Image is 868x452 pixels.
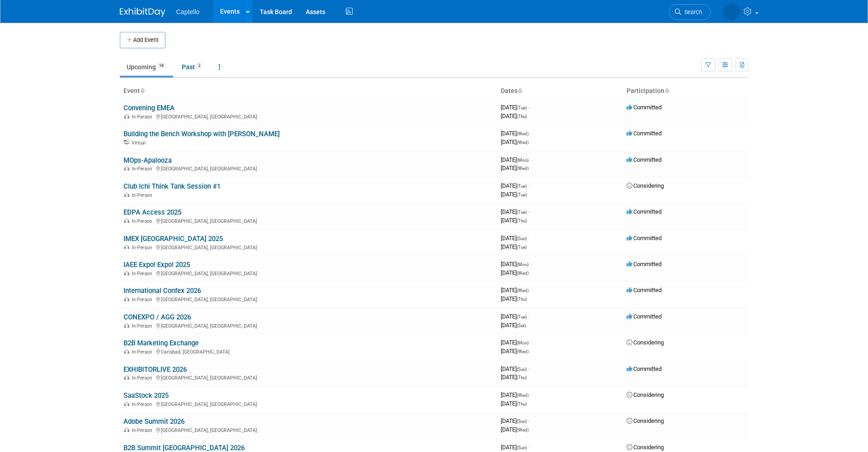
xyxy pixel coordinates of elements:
[124,271,129,275] img: In-Person Event
[627,287,662,293] span: Committed
[501,243,527,250] span: [DATE]
[123,243,493,251] div: [GEOGRAPHIC_DATA], [GEOGRAPHIC_DATA]
[123,164,493,172] div: [GEOGRAPHIC_DATA], [GEOGRAPHIC_DATA]
[124,140,129,144] img: Virtual Event
[123,417,185,426] a: Adobe Summit 2026
[501,217,527,224] span: [DATE]
[123,365,187,374] a: EXHIBITORLIVE 2026
[123,339,199,347] a: B2B Marketing Exchange
[627,235,662,241] span: Committed
[627,130,662,137] span: Committed
[156,62,166,69] span: 18
[132,271,155,277] span: In-Person
[517,427,529,432] span: (Wed)
[124,114,129,118] img: In-Person Event
[501,104,529,111] span: [DATE]
[501,156,531,163] span: [DATE]
[132,427,155,433] span: In-Person
[120,58,173,76] a: Upcoming18
[517,210,527,215] span: (Tue)
[132,166,155,172] span: In-Person
[123,269,493,277] div: [GEOGRAPHIC_DATA], [GEOGRAPHIC_DATA]
[123,217,493,224] div: [GEOGRAPHIC_DATA], [GEOGRAPHIC_DATA]
[517,445,527,450] span: (Sun)
[518,87,522,94] a: Sort by Start Date
[123,182,221,190] a: Club Ichi Think Tank Session #1
[123,400,493,407] div: [GEOGRAPHIC_DATA], [GEOGRAPHIC_DATA]
[517,314,527,319] span: (Tue)
[501,164,529,171] span: [DATE]
[517,184,527,189] span: (Tue)
[501,235,529,241] span: [DATE]
[123,391,169,400] a: SaaStock 2025
[517,323,526,328] span: (Sat)
[123,235,223,243] a: IMEX [GEOGRAPHIC_DATA] 2025
[501,374,527,380] span: [DATE]
[123,322,493,329] div: [GEOGRAPHIC_DATA], [GEOGRAPHIC_DATA]
[123,104,175,112] a: Convening EMEA
[530,130,531,137] span: -
[517,236,527,241] span: (Sun)
[627,104,662,111] span: Committed
[528,417,529,424] span: -
[501,339,531,346] span: [DATE]
[627,365,662,372] span: Committed
[132,349,155,355] span: In-Person
[132,375,155,381] span: In-Person
[501,348,529,354] span: [DATE]
[501,313,529,320] span: [DATE]
[120,32,165,48] button: Add Event
[124,427,129,432] img: In-Person Event
[517,158,529,163] span: (Mon)
[530,339,531,346] span: -
[528,365,529,372] span: -
[123,374,493,381] div: [GEOGRAPHIC_DATA], [GEOGRAPHIC_DATA]
[176,8,200,15] span: Captello
[517,218,527,223] span: (Thu)
[175,58,210,76] a: Past2
[120,83,497,99] th: Event
[124,166,129,170] img: In-Person Event
[627,261,662,267] span: Committed
[528,235,529,241] span: -
[528,182,529,189] span: -
[723,3,740,21] img: Mackenzie Hood
[501,444,529,451] span: [DATE]
[132,323,155,329] span: In-Person
[132,114,155,120] span: In-Person
[132,218,155,224] span: In-Person
[517,419,527,424] span: (Sun)
[123,113,493,120] div: [GEOGRAPHIC_DATA], [GEOGRAPHIC_DATA]
[517,271,529,276] span: (Wed)
[123,348,493,355] div: Carlsbad, [GEOGRAPHIC_DATA]
[528,104,529,111] span: -
[501,365,529,372] span: [DATE]
[530,261,531,267] span: -
[140,87,144,94] a: Sort by Event Name
[497,83,623,99] th: Dates
[124,218,129,223] img: In-Person Event
[132,140,148,146] span: Virtual
[517,166,529,171] span: (Wed)
[132,245,155,251] span: In-Person
[517,105,527,110] span: (Tue)
[681,9,702,15] span: Search
[501,287,531,293] span: [DATE]
[530,156,531,163] span: -
[664,87,669,94] a: Sort by Participation Type
[501,269,529,276] span: [DATE]
[123,287,201,295] a: International Confex 2026
[517,114,527,119] span: (Thu)
[132,401,155,407] span: In-Person
[501,322,526,329] span: [DATE]
[501,261,531,267] span: [DATE]
[123,208,181,216] a: EDPA Access 2025
[627,313,662,320] span: Committed
[132,192,155,198] span: In-Person
[501,191,527,198] span: [DATE]
[195,62,203,69] span: 2
[530,287,531,293] span: -
[530,391,531,398] span: -
[627,417,664,424] span: Considering
[517,401,527,406] span: (Thu)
